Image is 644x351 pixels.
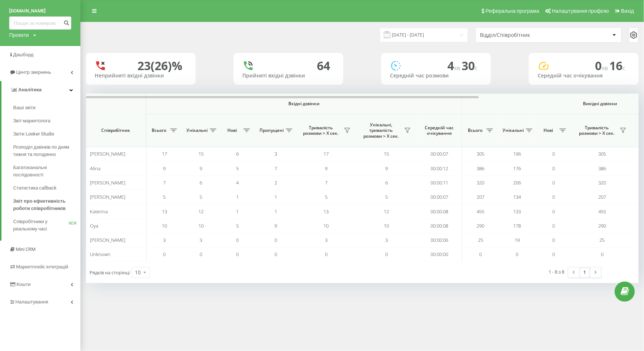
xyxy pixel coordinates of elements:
[275,165,277,172] span: 7
[13,184,57,192] span: Статистика callback
[514,150,521,157] span: 196
[13,130,54,138] span: Звіти Looker Studio
[595,58,609,73] span: 0
[236,208,239,215] span: 1
[598,222,606,229] span: 290
[198,222,204,229] span: 10
[186,127,208,133] span: Унікальні
[360,122,402,139] span: Унікальні, тривалість розмови > Х сек.
[390,73,482,79] div: Середній час розмови
[162,150,167,157] span: 17
[600,237,605,243] span: 25
[598,194,606,200] span: 207
[515,237,520,243] span: 19
[200,251,202,257] span: 0
[477,222,485,229] span: 290
[236,150,239,157] span: 6
[92,127,140,133] span: Співробітник
[598,208,606,215] span: 455
[417,204,462,218] td: 00:00:08
[13,127,80,141] a: Звіти Looker Studio
[539,127,557,133] span: Нові
[135,269,141,276] div: 10
[417,247,462,262] td: 00:00:00
[324,222,329,229] span: 10
[236,165,239,172] span: 5
[90,222,98,229] span: Oya
[165,101,443,107] span: Вхідні дзвінки
[198,208,204,215] span: 12
[13,144,77,158] span: Розподіл дзвінків по дням тижня та погодинно
[162,222,167,229] span: 10
[13,215,80,236] a: Співробітники у реальному часіNEW
[514,179,521,186] span: 206
[275,150,277,157] span: 3
[609,58,625,73] span: 16
[478,237,483,243] span: 25
[385,237,388,243] span: 3
[13,114,80,127] a: Звіт маркетолога
[576,125,618,136] span: Тривалість розмови > Х сек.
[90,208,108,215] span: Katerina
[579,267,590,278] a: 1
[275,179,277,186] span: 2
[417,147,462,161] td: 00:00:07
[480,32,567,38] div: Відділ/Співробітник
[13,198,77,212] span: Звіт про ефективність роботи співробітників
[13,117,50,125] span: Звіт маркетолога
[417,176,462,190] td: 00:00:11
[236,222,239,229] span: 5
[553,208,555,215] span: 0
[477,208,485,215] span: 455
[13,195,80,215] a: Звіт про ефективність роботи співробітників
[13,182,80,195] a: Статистика callback
[13,164,77,179] span: Багатоканальні послідовності
[9,16,71,30] input: Пошук за номером
[236,237,239,243] span: 0
[384,222,389,229] span: 10
[477,150,485,157] span: 305
[384,150,389,157] span: 15
[552,8,609,14] span: Налаштування профілю
[90,165,101,172] span: Alina
[553,165,555,172] span: 0
[275,222,277,229] span: 9
[16,282,30,287] span: Кошти
[324,150,329,157] span: 17
[13,104,35,111] span: Ваші звіти
[90,251,110,257] span: Unknown
[486,8,539,14] span: Реферальна програма
[163,237,166,243] span: 3
[13,218,69,233] span: Співробітники у реальному часі
[275,194,277,200] span: 1
[163,179,166,186] span: 7
[553,237,555,243] span: 0
[447,58,462,73] span: 4
[137,59,182,73] div: 23 (26)%
[454,64,462,72] span: хв
[466,127,484,133] span: Всього
[236,179,239,186] span: 4
[325,194,327,200] span: 5
[553,222,555,229] span: 0
[553,179,555,186] span: 0
[200,194,202,200] span: 5
[95,73,187,79] div: Неприйняті вхідні дзвінки
[16,264,68,270] span: Маркетплейс інтеграцій
[16,69,51,75] span: Центр звернень
[90,194,125,200] span: [PERSON_NAME]
[90,237,125,243] span: [PERSON_NAME]
[223,127,241,133] span: Нові
[417,233,462,247] td: 00:00:06
[325,237,327,243] span: 3
[90,269,130,276] span: Рядків на сторінці
[275,208,277,215] span: 1
[90,179,125,186] span: [PERSON_NAME]
[163,194,166,200] span: 5
[462,58,478,73] span: 30
[417,190,462,204] td: 00:00:07
[384,208,389,215] span: 12
[317,59,330,73] div: 64
[242,73,334,79] div: Прийняті вхідні дзвінки
[236,194,239,200] span: 1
